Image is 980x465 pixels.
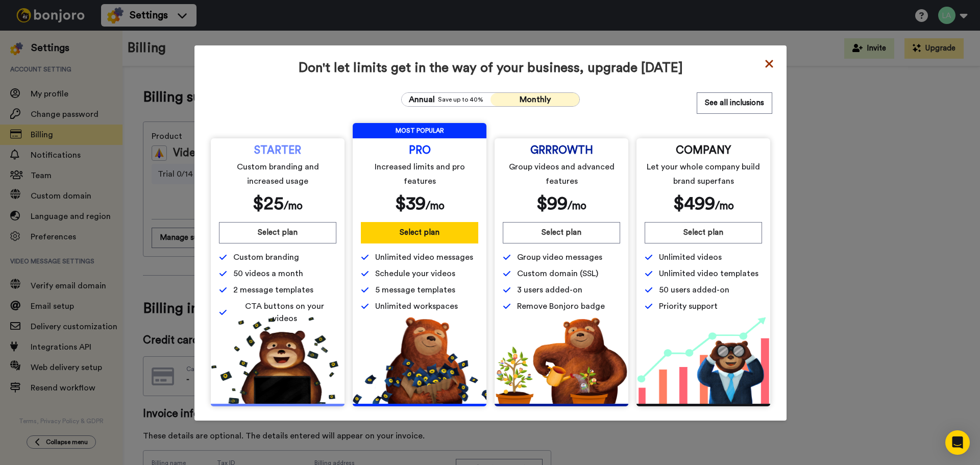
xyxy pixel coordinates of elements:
[375,284,455,296] span: 5 message templates
[219,222,336,243] button: Select plan
[209,60,772,76] span: Don't let limits get in the way of your business, upgrade [DATE]
[636,317,770,404] img: baac238c4e1197dfdb093d3ea7416ec4.png
[353,317,486,404] img: b5b10b7112978f982230d1107d8aada4.png
[375,300,458,312] span: Unlimited workspaces
[211,317,345,404] img: 5112517b2a94bd7fef09f8ca13467cef.png
[233,267,303,280] span: 50 videos a month
[676,146,731,155] span: COMPANY
[233,300,336,325] span: CTA buttons on your videos
[284,201,303,211] span: /mo
[438,95,483,104] span: Save up to 40%
[233,284,313,296] span: 2 message templates
[409,93,435,106] span: Annual
[395,194,426,213] span: $ 39
[221,160,335,188] span: Custom branding and increased usage
[402,93,491,106] button: AnnualSave up to 40%
[520,95,551,104] span: Monthly
[659,251,722,263] span: Unlimited videos
[363,160,477,188] span: Increased limits and pro features
[495,317,628,404] img: edd2fd70e3428fe950fd299a7ba1283f.png
[254,146,301,155] span: STARTER
[697,92,772,114] button: See all inclusions
[673,194,715,213] span: $ 499
[659,284,729,296] span: 50 users added-on
[536,194,568,213] span: $ 99
[233,251,299,263] span: Custom branding
[645,222,762,243] button: Select plan
[517,251,602,263] span: Group video messages
[647,160,761,188] span: Let your whole company build brand superfans
[426,201,445,211] span: /mo
[375,251,473,263] span: Unlimited video messages
[505,160,619,188] span: Group videos and advanced features
[353,123,486,138] span: MOST POPULAR
[530,146,593,155] span: GRRROWTH
[517,267,598,280] span: Custom domain (SSL)
[409,146,431,155] span: PRO
[503,222,620,243] button: Select plan
[517,284,582,296] span: 3 users added-on
[253,194,284,213] span: $ 25
[715,201,734,211] span: /mo
[659,300,718,312] span: Priority support
[659,267,758,280] span: Unlimited video templates
[568,201,586,211] span: /mo
[517,300,605,312] span: Remove Bonjoro badge
[945,430,970,455] div: Open Intercom Messenger
[361,222,478,243] button: Select plan
[375,267,455,280] span: Schedule your videos
[491,93,579,106] button: Monthly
